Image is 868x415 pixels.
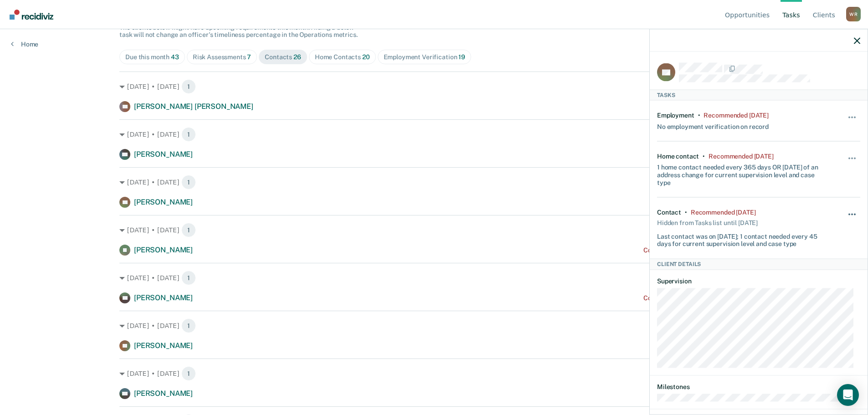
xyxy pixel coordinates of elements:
[119,318,749,333] div: [DATE] • [DATE]
[643,294,749,302] div: Contact recommended a month ago
[134,150,193,159] span: [PERSON_NAME]
[181,366,196,381] span: 1
[181,318,196,333] span: 1
[698,111,700,119] div: •
[119,24,358,39] span: The clients below might have upcoming requirements this month. Hiding a below task will not chang...
[181,79,196,94] span: 1
[657,383,860,390] dt: Milestones
[10,10,53,20] img: Recidiviz
[181,175,196,190] span: 1
[247,53,251,61] span: 7
[384,53,465,61] div: Employment Verification
[846,7,861,21] div: W R
[134,102,253,111] span: [PERSON_NAME] [PERSON_NAME]
[11,40,38,48] a: Home
[171,53,179,61] span: 43
[657,111,694,119] div: Employment
[657,152,699,160] div: Home contact
[657,119,769,130] div: No employment verification on record
[709,152,773,160] div: Recommended 3 months ago
[119,175,749,190] div: [DATE] • [DATE]
[685,208,687,216] div: •
[181,223,196,237] span: 1
[650,89,868,100] div: Tasks
[119,127,749,142] div: [DATE] • [DATE]
[846,7,861,21] button: Profile dropdown button
[134,198,193,206] span: [PERSON_NAME]
[643,246,749,254] div: Contact recommended a month ago
[119,271,749,285] div: [DATE] • [DATE]
[691,208,755,216] div: Recommended 2 months ago
[134,341,193,350] span: [PERSON_NAME]
[119,79,749,94] div: [DATE] • [DATE]
[657,229,827,248] div: Last contact was on [DATE]; 1 contact needed every 45 days for current supervision level and case...
[362,53,370,61] span: 20
[657,277,860,285] dt: Supervision
[125,53,179,61] div: Due this month
[657,160,827,186] div: 1 home contact needed every 365 days OR [DATE] of an address change for current supervision level...
[119,366,749,381] div: [DATE] • [DATE]
[293,53,301,61] span: 26
[134,293,193,302] span: [PERSON_NAME]
[657,216,758,229] div: Hidden from Tasks list until [DATE]
[134,246,193,254] span: [PERSON_NAME]
[134,389,193,398] span: [PERSON_NAME]
[703,152,705,160] div: •
[193,53,252,61] div: Risk Assessments
[265,53,301,61] div: Contacts
[837,384,859,406] div: Open Intercom Messenger
[315,53,370,61] div: Home Contacts
[458,53,465,61] span: 19
[657,208,681,216] div: Contact
[650,259,868,270] div: Client Details
[181,127,196,142] span: 1
[704,111,768,119] div: Recommended 3 months ago
[181,271,196,285] span: 1
[119,223,749,237] div: [DATE] • [DATE]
